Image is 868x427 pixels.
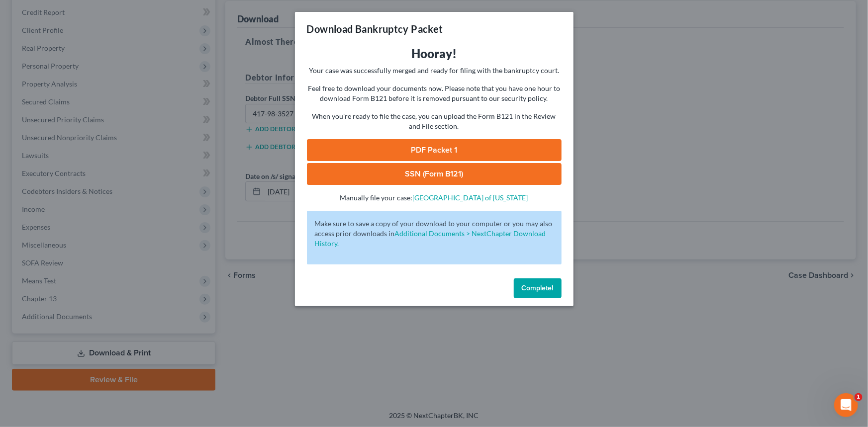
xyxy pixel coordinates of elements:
p: Feel free to download your documents now. Please note that you have one hour to download Form B12... [307,84,562,103]
p: When you're ready to file the case, you can upload the Form B121 in the Review and File section. [307,111,562,131]
button: Complete! [514,278,562,298]
span: 1 [855,393,863,401]
h3: Download Bankruptcy Packet [307,22,443,36]
a: Additional Documents > NextChapter Download History. [315,229,546,248]
iframe: Intercom live chat [834,393,858,417]
a: PDF Packet 1 [307,139,562,161]
p: Your case was successfully merged and ready for filing with the bankruptcy court. [307,66,562,76]
p: Make sure to save a copy of your download to your computer or you may also access prior downloads in [315,219,554,249]
h3: Hooray! [307,46,562,62]
a: SSN (Form B121) [307,163,562,185]
span: Complete! [522,284,554,292]
p: Manually file your case: [307,193,562,203]
a: [GEOGRAPHIC_DATA] of [US_STATE] [413,193,528,202]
